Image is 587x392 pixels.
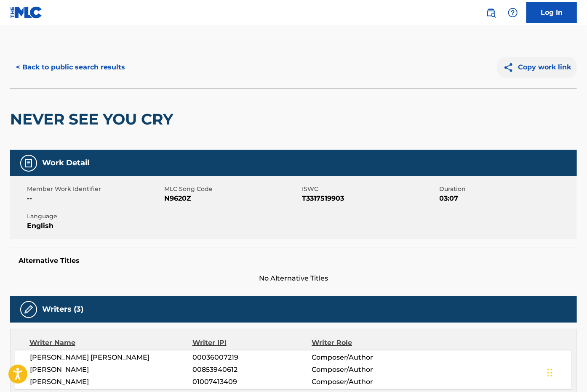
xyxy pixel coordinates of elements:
[27,185,163,193] span: Member Work Identifier
[497,57,577,78] button: Copy work link
[312,377,420,387] span: Composer/Author
[526,2,577,23] a: Log In
[24,158,34,168] img: Work Detail
[27,212,163,221] span: Language
[312,338,420,348] div: Writer Role
[503,62,518,73] img: Copy work link
[312,365,420,375] span: Composer/Author
[302,185,438,193] span: ISWC
[440,193,575,204] span: 03:07
[483,4,499,21] a: Public Search
[165,185,300,193] span: MLC Song Code
[42,305,83,314] h5: Writers (3)
[165,193,300,204] span: N9620Z
[547,360,552,385] div: Drag
[192,338,312,348] div: Writer IPI
[302,193,438,204] span: T3317519903
[440,185,575,193] span: Duration
[27,193,163,204] span: --
[504,4,521,21] div: Help
[19,257,568,265] h5: Alternative Titles
[30,377,192,387] span: [PERSON_NAME]
[312,352,420,363] span: Composer/Author
[192,365,312,375] span: 00853940612
[30,352,192,363] span: [PERSON_NAME] [PERSON_NAME]
[10,57,131,78] button: < Back to public search results
[10,6,43,19] img: MLC Logo
[545,352,587,392] iframe: Chat Widget
[486,8,496,18] img: search
[27,221,163,231] span: English
[24,305,34,315] img: Writers
[10,110,177,129] h2: NEVER SEE YOU CRY
[10,273,577,283] span: No Alternative Titles
[192,377,312,387] span: 01007413409
[192,352,312,363] span: 00036007219
[29,338,192,348] div: Writer Name
[42,158,89,168] h5: Work Detail
[508,8,518,18] img: help
[30,365,192,375] span: [PERSON_NAME]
